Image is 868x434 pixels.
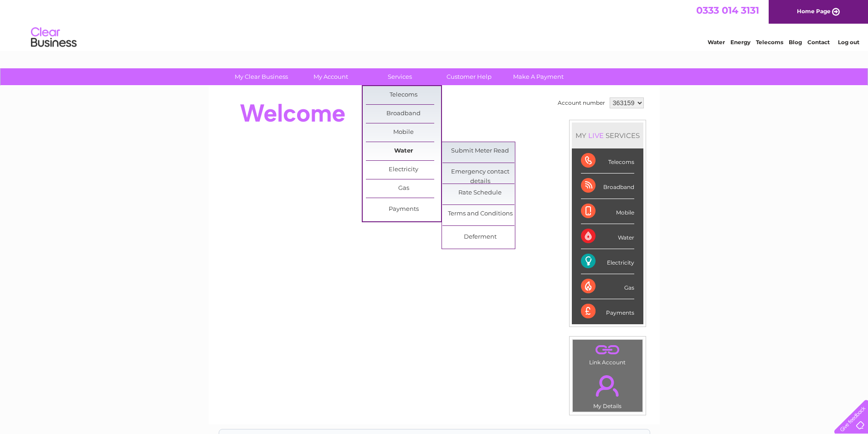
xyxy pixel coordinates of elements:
[581,148,634,174] div: Telecoms
[442,163,518,181] a: Emergency contact details
[362,68,437,85] a: Services
[575,370,640,402] a: .
[442,142,518,160] a: Submit Meter Read
[366,123,441,142] a: Mobile
[219,5,650,44] div: Clear Business is a trading name of Verastar Limited (registered in [GEOGRAPHIC_DATA] No. 3667643...
[572,339,643,368] td: Link Account
[366,161,441,179] a: Electricity
[708,39,725,46] a: Water
[789,39,802,46] a: Blog
[572,368,643,412] td: My Details
[31,24,77,51] img: logo.png
[572,123,643,148] div: MY SERVICES
[501,68,576,85] a: Make A Payment
[807,39,830,46] a: Contact
[366,142,441,160] a: Water
[431,68,507,85] a: Customer Help
[366,86,441,104] a: Telecoms
[581,174,634,199] div: Broadband
[224,68,299,85] a: My Clear Business
[293,68,368,85] a: My Account
[366,179,441,198] a: Gas
[581,249,634,274] div: Electricity
[581,224,634,249] div: Water
[575,342,640,358] a: .
[366,105,441,123] a: Broadband
[442,205,518,223] a: Terms and Conditions
[442,228,518,246] a: Deferment
[730,39,750,46] a: Energy
[581,299,634,324] div: Payments
[581,274,634,299] div: Gas
[756,39,783,46] a: Telecoms
[442,184,518,202] a: Rate Schedule
[366,200,441,219] a: Payments
[696,5,759,16] a: 0333 014 3131
[838,39,859,46] a: Log out
[581,199,634,224] div: Mobile
[586,131,606,140] div: LIVE
[555,95,607,111] td: Account number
